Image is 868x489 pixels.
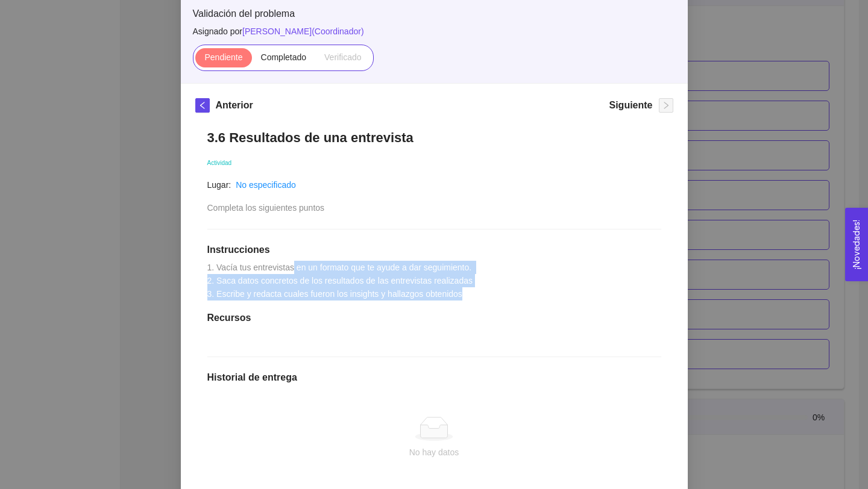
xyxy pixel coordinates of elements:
[324,52,361,62] span: Verificado
[207,312,661,324] h1: Recursos
[261,52,307,62] span: Completado
[216,98,253,113] h5: Anterior
[207,244,661,256] h1: Instrucciones
[845,208,868,281] button: Open Feedback Widget
[207,263,474,299] span: 1. Vacía tus entrevistas en un formato que te ayude a dar seguimiento. 2. Saca datos concretos de...
[193,25,676,38] span: Asignado por
[204,52,242,62] span: Pendiente
[207,178,231,192] article: Lugar:
[207,160,232,166] span: Actividad
[217,446,652,459] div: No hay datos
[207,203,325,213] span: Completa los siguientes puntos
[195,98,210,113] button: left
[242,26,364,36] span: [PERSON_NAME] ( Coordinador )
[236,180,296,190] a: No especificado
[207,372,661,384] h1: Historial de entrega
[207,129,661,146] h1: 3.6 Resultados de una entrevista
[193,7,676,20] span: Validación del problema
[659,98,673,113] button: right
[609,98,652,113] h5: Siguiente
[196,101,209,110] span: left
